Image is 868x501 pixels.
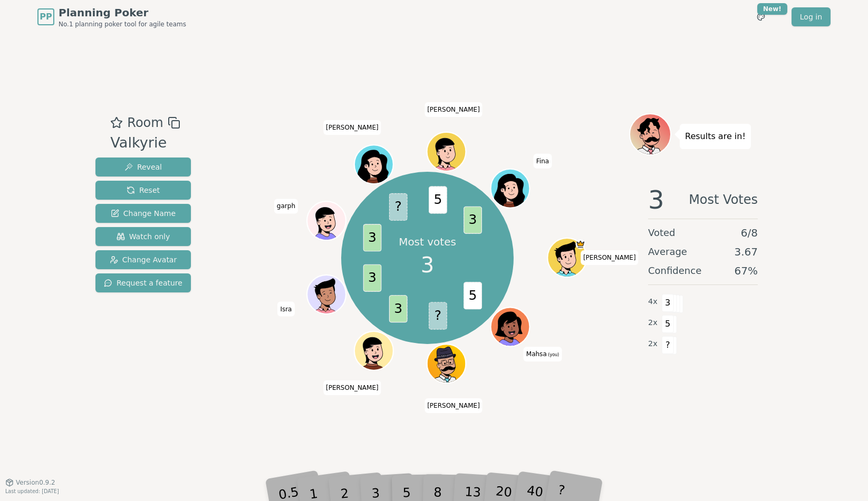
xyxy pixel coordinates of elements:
[363,224,381,251] span: 3
[648,244,687,259] span: Average
[662,336,674,354] span: ?
[648,187,664,212] span: 3
[464,206,482,233] span: 3
[792,7,831,26] a: Log in
[425,398,483,413] span: Click to change your name
[662,315,674,333] span: 5
[95,181,191,200] button: Reset
[751,7,770,26] button: New!
[741,225,758,240] span: 6 / 8
[127,185,160,195] span: Reset
[95,227,191,246] button: Watch only
[421,249,434,281] span: 3
[575,240,585,250] span: Maanya is the host
[662,294,674,312] span: 3
[95,250,191,269] button: Change Avatar
[648,317,658,329] span: 2 x
[59,5,186,20] span: Planning Poker
[59,20,186,28] span: No.1 planning poker tool for agile teams
[274,199,298,214] span: Click to change your name
[547,353,560,358] span: (you)
[277,302,294,317] span: Click to change your name
[95,158,191,176] button: Reveal
[491,309,528,345] button: Click to change your avatar
[127,113,163,132] span: Room
[40,11,52,23] span: PP
[110,254,177,265] span: Change Avatar
[363,264,381,291] span: 3
[95,273,191,292] button: Request a feature
[111,208,176,219] span: Change Name
[389,295,407,322] span: 3
[534,154,552,169] span: Click to change your name
[429,186,447,213] span: 5
[735,263,758,278] span: 67 %
[110,113,123,132] button: Add as favourite
[389,193,407,220] span: ?
[110,132,180,154] div: Valkyrie
[16,478,55,487] span: Version 0.9.2
[124,162,162,172] span: Reveal
[648,225,676,240] span: Voted
[425,102,483,117] span: Click to change your name
[429,302,447,329] span: ?
[648,263,701,278] span: Confidence
[685,129,746,144] p: Results are in!
[648,338,658,350] span: 2 x
[323,120,381,135] span: Click to change your name
[37,5,186,28] a: PPPlanning PokerNo.1 planning poker tool for agile teams
[5,478,55,487] button: Version0.9.2
[399,234,456,249] p: Most votes
[95,204,191,223] button: Change Name
[117,231,170,242] span: Watch only
[734,244,758,259] span: 3.67
[581,250,639,265] span: Click to change your name
[464,282,482,309] span: 5
[5,488,59,494] span: Last updated: [DATE]
[689,187,758,212] span: Most Votes
[757,3,787,15] div: New!
[104,278,182,288] span: Request a feature
[648,296,658,308] span: 4 x
[524,347,562,362] span: Click to change your name
[323,380,381,395] span: Click to change your name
